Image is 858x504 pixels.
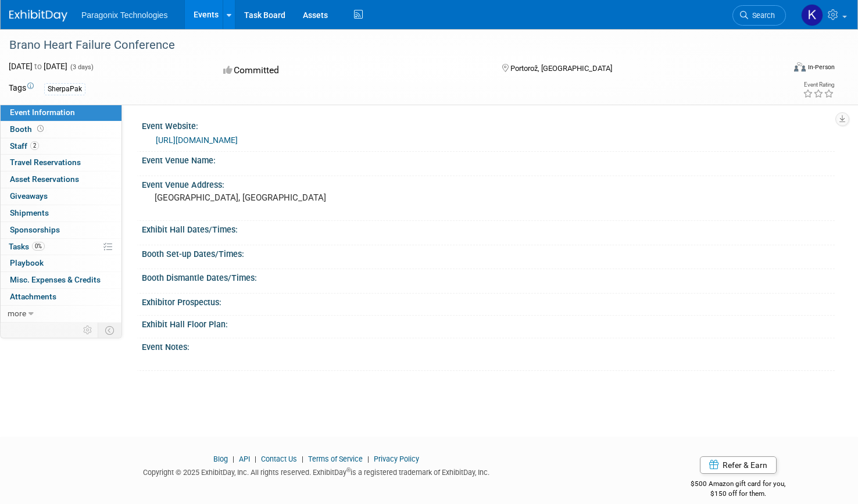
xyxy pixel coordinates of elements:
[69,63,94,71] span: (3 days)
[239,455,250,463] a: API
[1,188,121,205] a: Giveaways
[1,306,121,322] a: more
[32,242,45,251] span: 0%
[1,105,121,121] a: Event Information
[794,62,806,72] img: Format-Inperson.png
[10,208,49,217] span: Shipments
[374,455,419,463] a: Privacy Policy
[1,205,121,221] a: Shipments
[142,176,835,191] div: Event Venue Address:
[10,141,39,151] span: Staff
[142,117,835,132] div: Event Website:
[807,63,835,72] div: In-Person
[35,124,46,133] span: Booth not reserved yet
[8,309,26,318] span: more
[1,171,121,188] a: Asset Reservations
[9,464,624,478] div: Copyright © 2025 ExhibitDay, Inc. All rights reserved. ExhibitDay is a registered trademark of Ex...
[142,294,835,308] div: Exhibitor Prospectus:
[9,62,67,71] span: [DATE] [DATE]
[641,489,835,499] div: $150 off for them.
[156,135,238,145] a: [URL][DOMAIN_NAME]
[10,275,101,284] span: Misc. Expenses & Credits
[1,121,121,138] a: Booth
[346,467,351,473] sup: ®
[1,138,121,155] a: Staff2
[213,455,228,463] a: Blog
[142,221,835,235] div: Exhibit Hall Dates/Times:
[700,456,777,474] a: Refer & Earn
[10,191,48,201] span: Giveaways
[142,316,835,330] div: Exhibit Hall Floor Plan:
[252,455,259,463] span: |
[10,108,75,117] span: Event Information
[10,174,79,184] span: Asset Reservations
[9,242,45,251] span: Tasks
[155,192,418,203] pre: [GEOGRAPHIC_DATA], [GEOGRAPHIC_DATA]
[299,455,306,463] span: |
[10,258,44,267] span: Playbook
[732,5,786,26] a: Search
[641,471,835,498] div: $500 Amazon gift card for you,
[230,455,237,463] span: |
[308,455,363,463] a: Terms of Service
[1,289,121,305] a: Attachments
[142,152,835,166] div: Event Venue Name:
[1,272,121,288] a: Misc. Expenses & Credits
[510,64,612,73] span: Portorož, [GEOGRAPHIC_DATA]
[142,338,835,353] div: Event Notes:
[220,60,484,81] div: Committed
[9,82,34,95] td: Tags
[142,269,835,284] div: Booth Dismantle Dates/Times:
[44,83,85,95] div: SherpaPak
[81,10,167,20] span: Paragonix Technologies
[33,62,44,71] span: to
[803,82,834,88] div: Event Rating
[10,225,60,234] span: Sponsorships
[1,255,121,271] a: Playbook
[98,323,122,338] td: Toggle Event Tabs
[78,323,98,338] td: Personalize Event Tab Strip
[748,11,775,20] span: Search
[364,455,372,463] span: |
[261,455,297,463] a: Contact Us
[1,222,121,238] a: Sponsorships
[5,35,764,56] div: Brano Heart Failure Conference
[9,10,67,22] img: ExhibitDay
[801,4,823,26] img: Krista Paplaczyk
[1,239,121,255] a: Tasks0%
[1,155,121,171] a: Travel Reservations
[10,124,46,134] span: Booth
[712,60,835,78] div: Event Format
[10,292,56,301] span: Attachments
[30,141,39,150] span: 2
[142,245,835,260] div: Booth Set-up Dates/Times:
[10,158,81,167] span: Travel Reservations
